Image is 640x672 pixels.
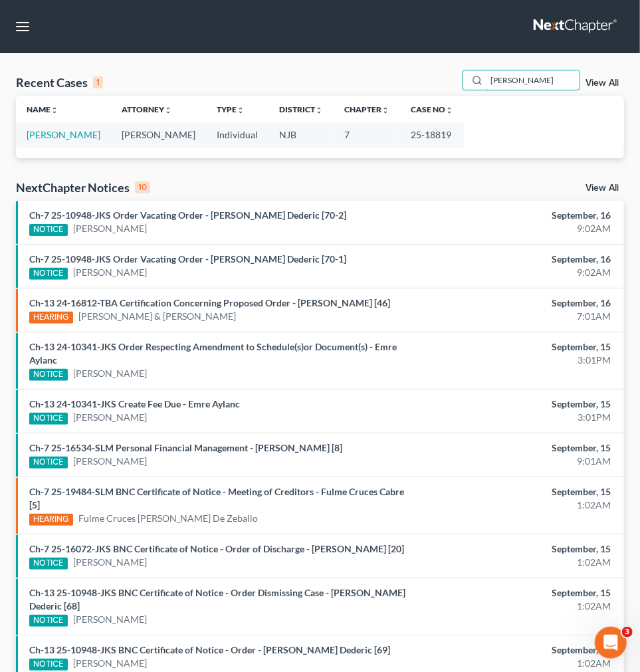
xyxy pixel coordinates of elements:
[73,222,147,235] a: [PERSON_NAME]
[411,104,453,114] a: Case Nounfold_more
[27,104,58,114] a: Nameunfold_more
[217,104,245,114] a: Typeunfold_more
[135,181,150,193] div: 10
[16,179,150,195] div: NextChapter Notices
[586,183,619,193] a: View All
[73,556,147,569] a: [PERSON_NAME]
[29,486,404,510] a: Ch-7 25-19484-SLM BNC Certificate of Notice - Meeting of Creditors - Fulme Cruces Cabre [5]
[29,457,68,469] div: NOTICE
[381,106,389,114] i: unfold_more
[29,413,68,425] div: NOTICE
[29,615,68,627] div: NOTICE
[400,122,464,147] td: 25-18819
[122,104,172,114] a: Attorneyunfold_more
[73,455,147,468] a: [PERSON_NAME]
[29,398,240,409] a: Ch-13 24-10341-JKS Create Fee Due - Emre Aylanc
[29,268,68,280] div: NOTICE
[426,556,611,569] div: 1:02AM
[73,411,147,424] a: [PERSON_NAME]
[29,297,390,308] a: Ch-13 24-16812-TBA Certification Concerning Proposed Order - [PERSON_NAME] [46]
[78,512,259,525] a: Fulme Cruces [PERSON_NAME] De Zeballo
[426,310,611,323] div: 7:01AM
[73,613,147,626] a: [PERSON_NAME]
[344,104,389,114] a: Chapterunfold_more
[29,587,405,612] a: Ch-13 25-10948-JKS BNC Certificate of Notice - Order Dismissing Case - [PERSON_NAME] Dederic [68]
[426,657,611,670] div: 1:02AM
[27,129,100,140] a: [PERSON_NAME]
[73,657,147,670] a: [PERSON_NAME]
[29,224,68,236] div: NOTICE
[279,104,323,114] a: Districtunfold_more
[16,74,103,90] div: Recent Cases
[426,600,611,613] div: 1:02AM
[334,122,400,147] td: 7
[426,296,611,310] div: September, 16
[29,369,68,381] div: NOTICE
[73,367,147,380] a: [PERSON_NAME]
[426,340,611,354] div: September, 15
[426,441,611,455] div: September, 15
[268,122,334,147] td: NJB
[486,70,580,90] input: Search by name...
[426,411,611,424] div: 3:01PM
[586,78,619,88] a: View All
[315,106,323,114] i: unfold_more
[426,485,611,499] div: September, 15
[426,354,611,367] div: 3:01PM
[29,514,73,526] div: HEARING
[426,542,611,556] div: September, 15
[206,122,268,147] td: Individual
[426,455,611,468] div: 9:01AM
[164,106,172,114] i: unfold_more
[29,209,346,221] a: Ch-7 25-10948-JKS Order Vacating Order - [PERSON_NAME] Dederic [70-2]
[29,659,68,671] div: NOTICE
[29,558,68,570] div: NOTICE
[426,586,611,600] div: September, 15
[595,627,627,659] iframe: Intercom live chat
[29,253,346,265] a: Ch-7 25-10948-JKS Order Vacating Order - [PERSON_NAME] Dederic [70-1]
[622,627,633,637] span: 3
[426,266,611,279] div: 9:02AM
[426,643,611,657] div: September, 15
[29,543,404,554] a: Ch-7 25-16072-JKS BNC Certificate of Notice - Order of Discharge - [PERSON_NAME] [20]
[29,341,397,366] a: Ch-13 24-10341-JKS Order Respecting Amendment to Schedule(s)or Document(s) - Emre Aylanc
[29,644,390,655] a: Ch-13 25-10948-JKS BNC Certificate of Notice - Order - [PERSON_NAME] Dederic [69]
[29,312,73,324] div: HEARING
[426,397,611,411] div: September, 15
[426,499,611,512] div: 1:02AM
[73,266,147,279] a: [PERSON_NAME]
[78,310,237,323] a: [PERSON_NAME] & [PERSON_NAME]
[51,106,58,114] i: unfold_more
[426,222,611,235] div: 9:02AM
[237,106,245,114] i: unfold_more
[29,442,342,453] a: Ch-7 25-16534-SLM Personal Financial Management - [PERSON_NAME] [8]
[111,122,206,147] td: [PERSON_NAME]
[445,106,453,114] i: unfold_more
[426,253,611,266] div: September, 16
[426,209,611,222] div: September, 16
[93,76,103,88] div: 1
